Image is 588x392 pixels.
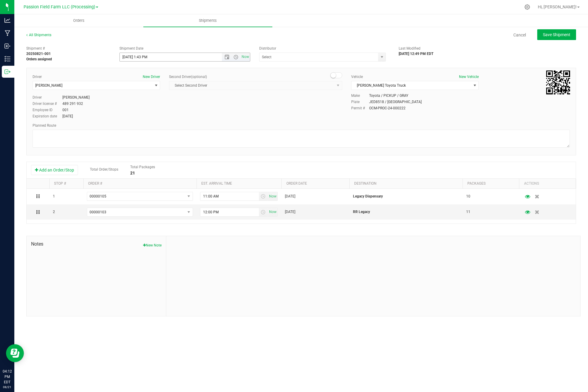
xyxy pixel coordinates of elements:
div: OCM-PROC-24-000222 [369,105,406,111]
span: Orders [65,18,93,23]
inline-svg: Analytics [4,17,10,23]
div: [PERSON_NAME] [62,95,90,100]
span: select [259,208,268,216]
a: Order date [286,181,307,186]
span: [DATE] [285,194,295,199]
label: Make [351,93,369,98]
th: Actions [519,179,576,189]
span: [DATE] [285,209,295,215]
button: New Note [143,243,162,248]
label: Driver license # [33,101,62,106]
a: Orders [14,14,143,27]
a: All Shipments [26,33,51,37]
span: select [185,192,193,200]
inline-svg: Inbound [4,43,10,49]
span: Open the date view [222,55,232,59]
a: Shipments [143,14,272,27]
button: Save Shipment [537,29,576,40]
span: Shipments [191,18,225,23]
span: 00000103 [90,210,106,214]
a: Order # [88,181,102,186]
span: Save Shipment [543,32,570,37]
button: Add an Order/Stop [31,165,78,175]
span: Shipment # [26,46,110,51]
span: Notes [31,241,162,248]
label: Driver [33,74,42,79]
span: Hi, [PERSON_NAME]! [538,4,577,9]
span: 2 [53,209,55,215]
span: select [471,81,478,90]
p: 04:12 PM EDT [3,369,12,385]
span: select [259,192,268,200]
label: Expiration date [33,114,62,119]
label: Last Modified [399,46,420,51]
span: select [268,192,277,200]
span: Set Current date [240,53,250,61]
button: New Driver [143,74,160,79]
span: 1 [53,194,55,199]
iframe: Resource center [6,344,24,362]
strong: Orders assigned [26,57,52,61]
a: Packages [467,181,486,186]
span: 00000105 [90,194,106,198]
div: [DATE] [62,114,73,119]
span: select [268,208,277,216]
span: Open the time view [231,55,241,59]
span: Total Packages [130,165,155,169]
div: Manage settings [523,4,531,10]
qrcode: 20250821-001 [546,71,570,94]
strong: 20250821-001 [26,52,51,56]
inline-svg: Inventory [4,56,10,62]
span: select [185,208,193,216]
span: 11 [466,209,470,215]
span: (optional) [191,75,207,79]
span: select [378,53,386,61]
span: Set Current date [268,192,278,201]
a: Est. arrival time [201,181,232,186]
span: select [152,81,160,90]
label: Permit # [351,105,369,111]
label: Plate [351,99,369,105]
p: 08/21 [3,385,12,389]
a: Stop # [54,181,66,186]
span: Passion Field Farm LLC (Processing) [24,4,95,10]
label: Shipment Date [119,46,143,51]
span: [PERSON_NAME] Toyota Truck [351,81,471,90]
label: Vehicle [351,74,363,79]
strong: 21 [130,171,135,175]
strong: [DATE] 12:49 PM EDT [399,52,433,56]
inline-svg: Manufacturing [4,30,10,36]
span: [PERSON_NAME] [35,83,62,88]
a: Cancel [513,32,526,38]
span: 10 [466,194,470,199]
div: Toyota / PICKUP / GRAY [369,93,408,98]
div: JED8518 / [GEOGRAPHIC_DATA] [369,99,422,105]
span: Planned Route [33,123,56,128]
label: Employee ID [33,107,62,113]
p: Legacy Dispensary [353,194,459,199]
div: 001 [62,107,69,113]
a: Destination [354,181,377,186]
inline-svg: Outbound [4,69,10,75]
p: RR Legacy [353,209,459,215]
span: Set Current date [268,208,278,216]
input: Select [260,53,375,61]
div: 489 291 932 [62,101,83,106]
span: Total Order/Stops [90,167,118,171]
label: Second Driver [169,74,207,79]
img: Scan me! [546,71,570,94]
button: New Vehicle [459,74,479,79]
label: Driver [33,95,62,100]
label: Distributor [259,46,276,51]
